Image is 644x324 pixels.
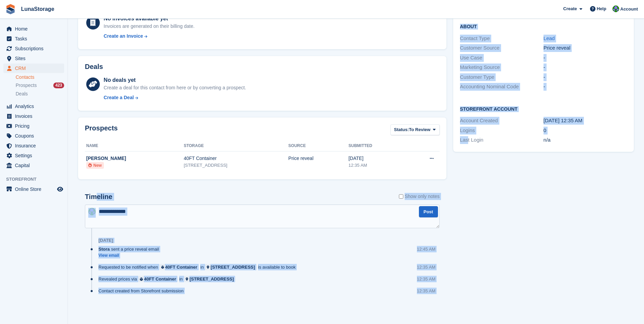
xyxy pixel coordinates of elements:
[15,111,56,121] span: Invoices
[104,15,195,23] div: No invoices available yet
[104,94,134,101] div: Create a Deal
[104,84,246,91] div: Create a deal for this contact from here or by converting a prospect.
[460,23,627,30] h2: About
[15,161,56,170] span: Capital
[3,24,64,34] a: menu
[15,121,56,131] span: Pricing
[348,141,405,151] th: Submitted
[15,102,56,111] span: Analytics
[3,151,64,160] a: menu
[394,126,409,133] span: Status:
[417,276,436,282] div: 12:35 AM
[460,136,544,144] div: Last Login
[3,102,64,111] a: menu
[85,63,103,71] h2: Deals
[15,34,56,43] span: Tasks
[348,162,405,169] div: 12:35 AM
[544,44,627,52] div: Price reveal
[98,238,113,243] div: [DATE]
[460,54,544,62] div: Use Case
[189,276,234,282] div: [STREET_ADDRESS]
[460,83,544,91] div: Accounting Nominal Code
[210,264,255,270] div: [STREET_ADDRESS]
[144,276,176,282] div: 40FT Container
[3,184,64,194] a: menu
[3,111,64,121] a: menu
[86,162,104,169] li: New
[544,127,627,134] div: 0
[15,141,56,150] span: Insurance
[399,193,403,200] input: Show only notes
[165,264,197,270] div: 40FT Container
[184,141,288,151] th: Storage
[544,83,627,91] div: -
[612,5,619,12] img: Cathal Vaughan
[184,162,288,169] div: [STREET_ADDRESS]
[409,126,430,133] span: To Review
[3,161,64,170] a: menu
[15,151,56,160] span: Settings
[98,253,162,258] a: View email
[544,73,627,81] div: -
[15,24,56,34] span: Home
[104,76,246,84] div: No deals yet
[16,82,37,89] span: Prospects
[419,206,438,217] button: Post
[544,35,555,41] a: Lead
[460,35,544,42] div: Contact Type
[460,44,544,52] div: Customer Source
[544,54,627,62] div: -
[98,264,299,270] div: Requested to be notified when in is available to book
[288,155,348,162] div: Price reveal
[15,184,56,194] span: Online Store
[98,246,162,252] div: sent a price reveal email
[460,117,544,125] div: Account Created
[417,288,436,294] div: 12:35 AM
[98,288,187,294] div: Contact created from Storefront submission
[3,54,64,63] a: menu
[53,83,64,88] div: 423
[399,193,440,200] label: Show only notes
[16,91,28,97] span: Deals
[98,276,239,282] div: Revealed prices via in
[85,141,184,151] th: Name
[544,64,627,71] div: -
[597,5,606,12] span: Help
[56,185,64,193] a: Preview store
[85,193,112,201] h2: Timeline
[205,264,257,270] a: [STREET_ADDRESS]
[460,127,544,134] div: Logins
[104,33,143,40] div: Create an Invoice
[3,141,64,150] a: menu
[348,155,405,162] div: [DATE]
[15,64,56,73] span: CRM
[544,136,627,144] div: n/a
[460,73,544,81] div: Customer Type
[460,64,544,71] div: Marketing Source
[6,176,68,183] span: Storefront
[184,276,236,282] a: [STREET_ADDRESS]
[3,64,64,73] a: menu
[3,44,64,53] a: menu
[390,124,440,136] button: Status: To Review
[563,5,577,12] span: Create
[3,121,64,131] a: menu
[544,117,627,125] div: [DATE] 12:35 AM
[18,3,57,15] a: LunaStorage
[3,131,64,141] a: menu
[15,131,56,141] span: Coupons
[184,155,288,162] div: 40FT Container
[85,124,118,137] h2: Prospects
[88,208,96,215] img: Cathal Vaughan
[460,105,627,112] h2: Storefront Account
[86,155,184,162] div: [PERSON_NAME]
[16,90,64,97] a: Deals
[417,246,436,252] div: 12:45 AM
[620,6,638,13] span: Account
[15,54,56,63] span: Sites
[288,141,348,151] th: Source
[15,44,56,53] span: Subscriptions
[138,276,178,282] a: 40FT Container
[16,74,64,80] a: Contacts
[3,34,64,43] a: menu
